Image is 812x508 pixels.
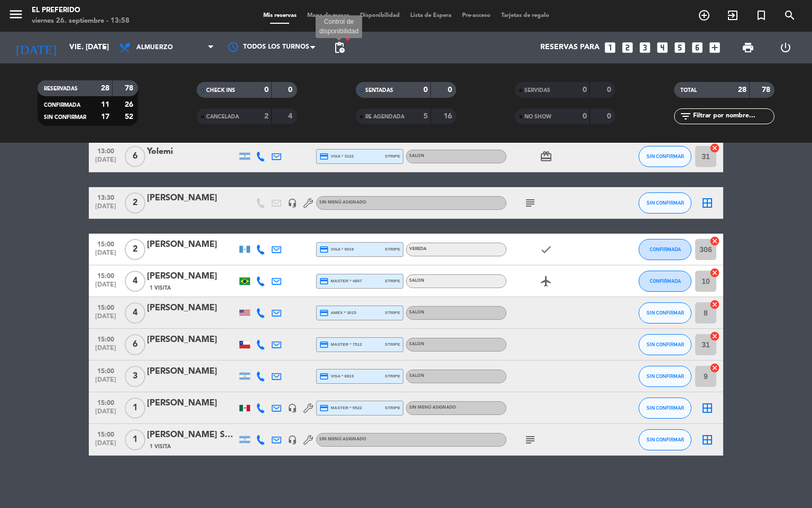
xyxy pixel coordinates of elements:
[125,366,145,387] span: 3
[93,250,119,262] span: [DATE]
[423,86,428,94] strong: 0
[385,373,400,380] span: stripe
[409,405,456,410] span: Sin menú asignado
[726,9,739,22] i: exit_to_app
[302,13,355,19] span: Mapa de mesas
[409,310,425,315] span: SALON
[385,341,400,348] span: stripe
[147,270,237,283] div: [PERSON_NAME]
[147,191,237,205] div: [PERSON_NAME]
[319,403,329,413] i: credit_card
[125,398,145,419] span: 1
[288,86,294,94] strong: 0
[656,41,669,54] i: looks_4
[125,429,145,450] span: 1
[709,143,720,153] i: cancel
[319,276,329,286] i: credit_card
[698,9,710,22] i: add_circle_outline
[647,200,684,206] span: SIN CONFIRMAR
[647,373,684,379] span: SIN CONFIRMAR
[93,396,119,408] span: 15:00
[319,276,362,286] span: master * 4807
[125,146,145,167] span: 6
[540,275,552,288] i: airplanemode_active
[206,114,239,119] span: CANCELADA
[639,398,691,419] button: SIN CONFIRMAR
[457,13,496,19] span: Pre-acceso
[8,6,24,22] i: menu
[264,113,269,120] strong: 2
[540,150,552,163] i: card_giftcard
[44,86,78,91] span: RESERVADAS
[709,299,720,310] i: cancel
[150,442,171,451] span: 1 Visita
[319,372,329,381] i: credit_card
[319,245,354,254] span: visa * 9019
[319,372,354,381] span: visa * 8819
[206,88,235,93] span: CHECK INS
[639,429,691,450] button: SIN CONFIRMAR
[385,153,400,160] span: stripe
[647,437,684,442] span: SIN CONFIRMAR
[125,113,135,121] strong: 52
[258,13,302,19] span: Mis reservas
[639,302,691,324] button: SIN CONFIRMAR
[647,341,684,347] span: SIN CONFIRMAR
[709,331,720,341] i: cancel
[125,302,145,324] span: 4
[355,13,405,19] span: Disponibilidad
[93,301,119,313] span: 15:00
[93,191,119,203] span: 13:30
[583,113,587,120] strong: 0
[709,267,720,278] i: cancel
[93,203,119,215] span: [DATE]
[409,154,425,158] span: SALON
[673,41,687,54] i: looks_5
[692,110,774,122] input: Filtrar por nombre...
[8,6,24,26] button: menu
[93,281,119,293] span: [DATE]
[319,340,362,349] span: master * 7512
[288,435,297,445] i: headset_mic
[136,44,173,51] span: Almuerzo
[44,103,80,108] span: CONFIRMADA
[639,146,691,167] button: SIN CONFIRMAR
[409,279,425,283] span: SALON
[680,88,697,93] span: TOTAL
[147,428,237,442] div: [PERSON_NAME] Sabres, [PERSON_NAME]
[333,41,346,54] span: pending_actions
[385,246,400,253] span: stripe
[147,333,237,347] div: [PERSON_NAME]
[701,433,714,446] i: border_all
[444,113,454,120] strong: 16
[125,239,145,260] span: 2
[540,243,552,256] i: check
[647,153,684,159] span: SIN CONFIRMAR
[701,197,714,209] i: border_all
[409,247,427,251] span: VEREDA
[701,402,714,414] i: border_all
[385,309,400,316] span: stripe
[93,144,119,156] span: 13:00
[264,86,269,94] strong: 0
[147,301,237,315] div: [PERSON_NAME]
[150,284,171,292] span: 1 Visita
[742,41,754,54] span: print
[93,345,119,357] span: [DATE]
[98,41,111,54] i: arrow_drop_down
[365,114,404,119] span: RE AGENDADA
[448,86,454,94] strong: 0
[639,192,691,214] button: SIN CONFIRMAR
[319,200,366,205] span: Sin menú asignado
[647,405,684,411] span: SIN CONFIRMAR
[93,237,119,250] span: 15:00
[708,41,722,54] i: add_box
[639,239,691,260] button: CONFIRMADA
[8,36,64,59] i: [DATE]
[639,366,691,387] button: SIN CONFIRMAR
[147,238,237,252] div: [PERSON_NAME]
[319,245,329,254] i: credit_card
[607,86,613,94] strong: 0
[32,16,130,26] div: viernes 26. septiembre - 13:58
[93,364,119,376] span: 15:00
